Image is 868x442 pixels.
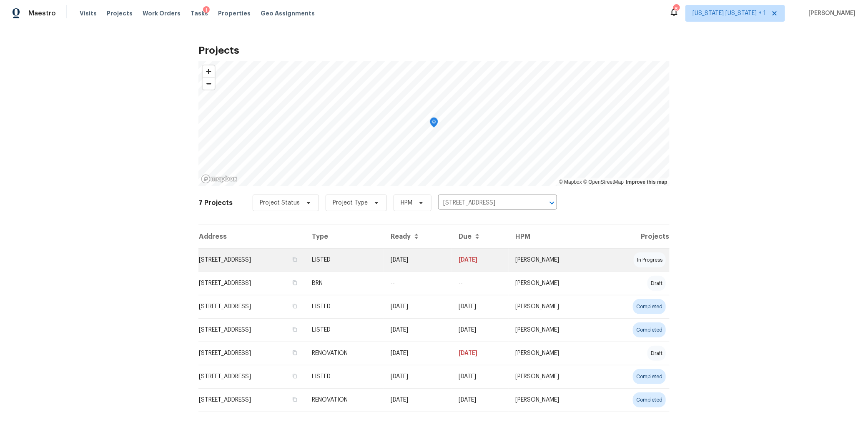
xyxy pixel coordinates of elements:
button: Copy Address [291,372,299,380]
div: draft [647,346,666,361]
span: Geo Assignments [261,9,315,17]
canvas: Map [198,61,670,186]
td: Acq COE 2025-05-23T00:00:00.000Z [384,388,452,412]
div: completed [633,369,666,384]
td: BRN [305,272,384,295]
td: [STREET_ADDRESS] [198,388,305,412]
div: completed [633,299,666,314]
td: [PERSON_NAME] [509,318,600,342]
span: Project Status [260,199,300,207]
th: Ready [384,225,452,248]
a: Mapbox homepage [201,174,238,184]
td: -- [384,272,452,295]
span: HPM [401,199,412,207]
button: Zoom in [203,65,215,77]
td: [DATE] [384,318,452,342]
td: [PERSON_NAME] [509,388,600,412]
input: Search projects [438,197,534,210]
th: Due [452,225,509,248]
td: [STREET_ADDRESS] [198,272,305,295]
button: Zoom out [203,77,215,90]
a: OpenStreetMap [583,179,624,185]
div: 1 [203,6,210,15]
td: [STREET_ADDRESS] [198,248,305,272]
td: [PERSON_NAME] [509,365,600,388]
td: [DATE] [452,318,509,342]
button: Copy Address [291,349,299,357]
div: 8 [673,5,679,13]
td: [DATE] [452,295,509,318]
button: Copy Address [291,302,299,310]
span: Properties [218,9,251,17]
td: [PERSON_NAME] [509,342,600,365]
td: [STREET_ADDRESS] [198,295,305,318]
td: LISTED [305,365,384,388]
button: Copy Address [291,256,299,263]
td: [PERSON_NAME] [509,248,600,272]
td: [DATE] [384,248,452,272]
button: Copy Address [291,396,299,403]
span: Tasks [191,10,208,16]
td: [DATE] [452,388,509,412]
button: Copy Address [291,326,299,333]
td: [DATE] [384,365,452,388]
span: Visits [80,9,97,17]
div: completed [633,392,666,407]
td: [PERSON_NAME] [509,272,600,295]
td: RENOVATION [305,388,384,412]
th: Type [305,225,384,248]
span: Projects [107,9,133,17]
td: [STREET_ADDRESS] [198,342,305,365]
td: Resale COE 1970-01-01T00:00:00.000Z [452,272,509,295]
span: [US_STATE] [US_STATE] + 1 [692,9,766,17]
td: LISTED [305,295,384,318]
a: Mapbox [559,179,582,185]
span: Work Orders [143,9,181,17]
td: [PERSON_NAME] [509,295,600,318]
td: LISTED [305,318,384,342]
td: LISTED [305,248,384,272]
button: Copy Address [291,279,299,287]
td: [DATE] [452,365,509,388]
div: draft [647,276,666,291]
td: [DATE] [452,248,509,272]
div: Map marker [430,117,438,130]
th: Projects [600,225,670,248]
td: Acq COE 2025-05-23T00:00:00.000Z [384,342,452,365]
button: Open [546,197,558,209]
div: in progress [634,252,666,267]
td: [STREET_ADDRESS] [198,318,305,342]
th: HPM [509,225,600,248]
a: Improve this map [626,179,667,185]
h2: 7 Projects [198,199,233,207]
td: [DATE] [384,295,452,318]
span: Zoom out [203,78,215,90]
div: completed [633,322,666,337]
th: Address [198,225,305,248]
td: [DATE] [452,342,509,365]
span: Maestro [28,9,56,17]
h2: Projects [198,46,670,55]
td: [STREET_ADDRESS] [198,365,305,388]
span: [PERSON_NAME] [805,9,855,17]
span: Project Type [333,199,368,207]
td: RENOVATION [305,342,384,365]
